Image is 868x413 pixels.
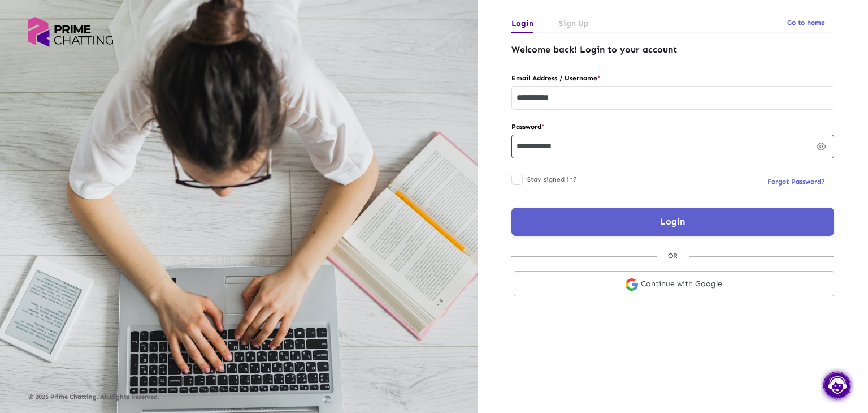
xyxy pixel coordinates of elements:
[28,394,449,401] p: © 2025 Prime Chatting. All Rights Reserved.
[787,19,825,27] span: Go to home
[511,72,834,84] label: Email Address / Username
[657,249,689,262] div: OR
[511,208,834,236] button: Login
[626,278,638,291] img: google-login.svg
[758,171,834,192] button: Forgot Password?
[660,216,685,227] span: Login
[778,12,834,33] button: Go to home
[527,173,577,186] span: Stay signed in?
[511,44,834,55] h4: Welcome back! Login to your account
[514,271,834,296] a: Continue with Google
[559,14,589,33] a: Sign Up
[511,121,834,133] label: Password
[767,178,825,186] span: Forgot Password?
[28,17,113,47] img: logo
[821,368,854,403] img: chat.png
[816,143,826,150] img: eye-on.svg
[813,138,829,154] button: Hide password
[511,14,533,33] a: Login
